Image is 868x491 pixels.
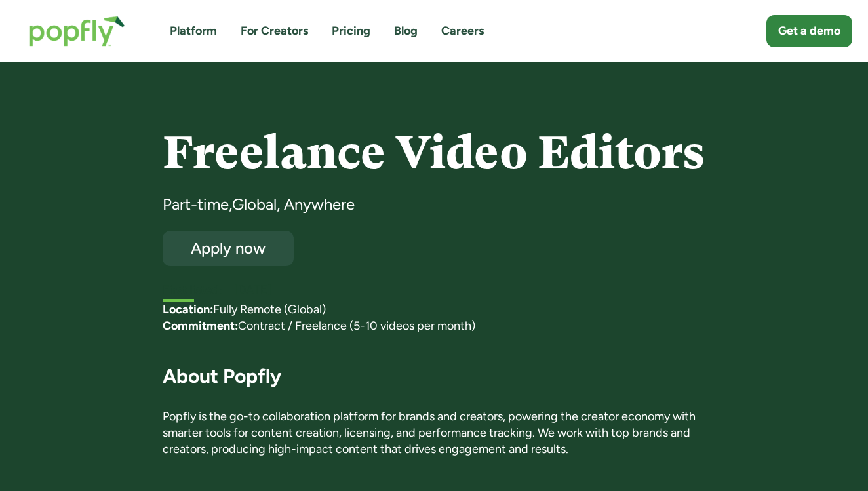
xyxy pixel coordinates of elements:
a: For Creators [241,23,308,39]
div: , [229,194,232,215]
h5: First listed: [163,282,222,298]
h4: Freelance Video Editors [163,128,706,178]
strong: About Popfly [163,364,281,388]
p: ‍ Fully Remote (Global) Contract / Freelance (5-10 videos per month) [163,302,706,334]
a: home [16,3,138,60]
div: Part-time [163,194,229,215]
div: [DATE] [234,282,706,298]
a: Platform [170,23,217,39]
a: Apply now [163,231,294,266]
div: Global, Anywhere [232,194,355,215]
a: Careers [441,23,484,39]
a: Get a demo [766,15,852,47]
strong: Commitment: [163,319,238,333]
a: Blog [394,23,418,39]
p: Popfly is the go-to collaboration platform for brands and creators, powering the creator economy ... [163,408,706,458]
a: Pricing [332,23,370,39]
strong: Location: [163,302,213,317]
div: Apply now [174,240,282,256]
div: Get a demo [778,23,840,39]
